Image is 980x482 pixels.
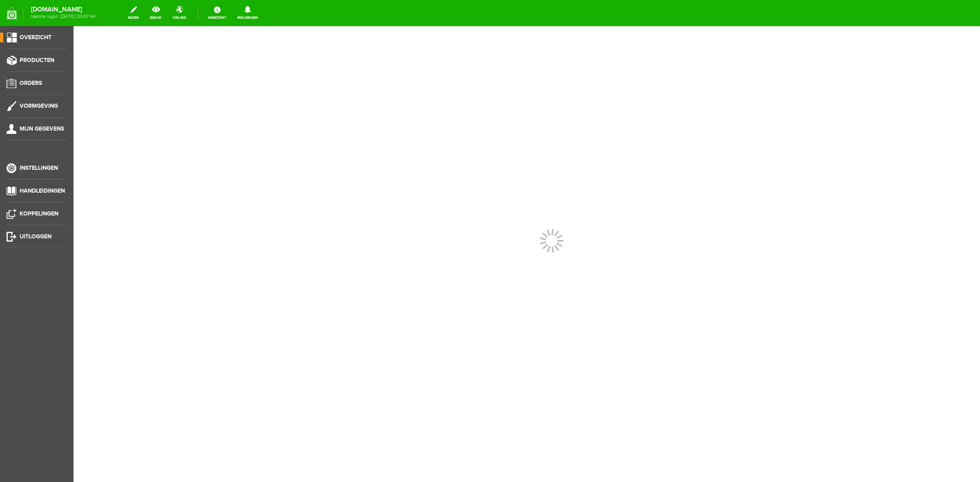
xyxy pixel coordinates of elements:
span: Koppelingen [20,210,58,217]
span: Vormgeving [20,102,58,109]
span: Mijn gegevens [20,125,64,132]
a: Meldingen [232,4,263,22]
span: Producten [20,57,54,64]
a: online [168,4,191,22]
strong: [DOMAIN_NAME] [31,7,96,12]
span: Overzicht [20,34,51,41]
span: Instellingen [20,164,58,171]
a: bekijk [145,4,167,22]
span: laatste login: [DATE] 20:07:44 [31,14,96,19]
a: wijzig [123,4,144,22]
span: Handleidingen [20,187,65,194]
span: Uitloggen [20,233,51,240]
a: Assistent [203,4,231,22]
span: Orders [20,80,42,87]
